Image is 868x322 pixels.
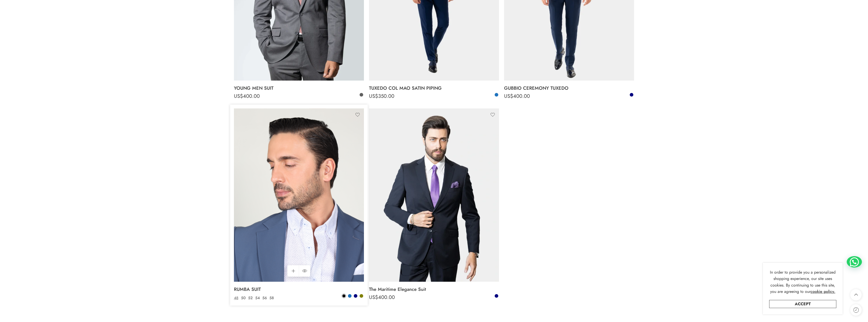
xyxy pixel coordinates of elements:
a: 48 [233,295,240,301]
bdi: 400.00 [504,92,530,100]
a: 58 [268,295,275,301]
span: In order to provide you a personalized shopping experience, our site uses cookies. By continuing ... [770,269,836,295]
a: Select options for “RUMBA SUIT” [287,265,299,277]
a: Navy [629,92,634,97]
a: TUXEDO COL MAO SATIN PIPING [369,83,499,93]
span: US$ [369,92,378,100]
a: 50 [240,295,247,301]
a: Navy [353,294,358,298]
a: YOUNG MEN SUIT [234,83,364,93]
bdi: 400.00 [234,92,260,100]
bdi: 400.00 [369,294,395,301]
span: US$ [234,294,243,301]
a: The Maritime Elegance Suit [369,284,499,294]
a: Black [342,294,346,298]
bdi: 350.00 [369,92,394,100]
span: US$ [234,92,243,100]
a: 52 [247,295,254,301]
a: Accept [769,300,836,308]
a: Blue [347,294,352,298]
a: cookie policy. [810,288,835,295]
a: Olive [359,294,364,298]
a: GUBBIO CEREMONY TUXEDO [504,83,634,93]
a: Blue [494,92,499,97]
a: QUICK SHOP [299,265,310,277]
span: US$ [369,294,378,301]
a: RUMBA SUIT [234,284,364,294]
a: Navy [494,294,499,298]
a: 56 [261,295,268,301]
a: 54 [254,295,261,301]
bdi: 350.00 [234,294,259,301]
span: US$ [504,92,513,100]
a: Anthracite [359,92,364,97]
